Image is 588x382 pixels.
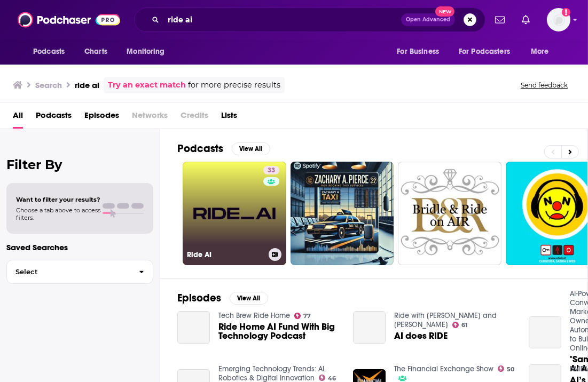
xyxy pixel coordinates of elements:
[531,44,549,59] span: More
[77,42,114,62] a: Charts
[562,8,570,17] svg: Add a profile image
[16,206,100,221] span: Choose a tab above to access filters.
[35,80,62,90] h3: Search
[218,311,290,320] a: Tech Brew Ride Home
[459,44,510,59] span: For Podcasters
[303,314,311,319] span: 77
[127,44,164,59] span: Monitoring
[452,42,526,62] button: open menu
[177,291,221,305] h2: Episodes
[263,166,279,174] a: 33
[406,17,450,22] span: Open Advanced
[491,11,509,29] a: Show notifications dropdown
[523,42,562,62] button: open menu
[353,311,386,344] a: AI does RIDE
[394,331,448,340] a: AI does RIDE
[26,42,79,62] button: open menu
[75,80,99,90] h3: ride ai
[518,81,571,90] button: Send feedback
[177,142,223,155] h2: Podcasts
[507,367,514,372] span: 50
[119,42,178,62] button: open menu
[36,107,72,129] a: Podcasts
[435,6,454,17] span: New
[547,8,570,31] span: Logged in as KSMolly
[13,107,23,129] a: All
[401,13,455,26] button: Open AdvancedNew
[394,364,493,373] a: The Financial Exchange Show
[108,79,186,91] a: Try an exact match
[177,142,270,155] a: PodcastsView All
[452,322,468,328] a: 61
[6,260,153,284] button: Select
[134,7,485,32] div: Search podcasts, credits, & more...
[319,375,336,381] a: 46
[177,291,268,305] a: EpisodesView All
[498,365,515,372] a: 50
[6,242,153,252] p: Saved Searches
[518,11,534,29] a: Show notifications dropdown
[394,311,497,329] a: Ride with Benito Skinner and Mary Beth Barone
[461,323,467,328] span: 61
[230,292,268,305] button: View All
[183,162,286,265] a: 33Ride AI
[547,8,570,31] img: User Profile
[187,250,264,259] h3: Ride AI
[163,11,401,28] input: Search podcasts, credits, & more...
[16,196,100,203] span: Want to filter your results?
[547,8,570,31] button: Show profile menu
[188,79,280,91] span: for more precise results
[7,268,130,275] span: Select
[328,376,336,381] span: 46
[84,107,119,129] a: Episodes
[18,10,120,30] img: Podchaser - Follow, Share and Rate Podcasts
[218,322,340,340] a: Ride Home AI Fund With Big Technology Podcast
[177,311,210,344] a: Ride Home AI Fund With Big Technology Podcast
[529,316,561,349] a: "Santa's Digital Sleigh Ride: AI Adventures at the North Pole"
[221,107,237,129] a: Lists
[132,107,168,129] span: Networks
[268,165,275,176] span: 33
[33,44,65,59] span: Podcasts
[389,42,452,62] button: open menu
[397,44,439,59] span: For Business
[181,107,208,129] span: Credits
[84,44,107,59] span: Charts
[294,313,311,319] a: 77
[6,157,153,172] h2: Filter By
[232,142,270,155] button: View All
